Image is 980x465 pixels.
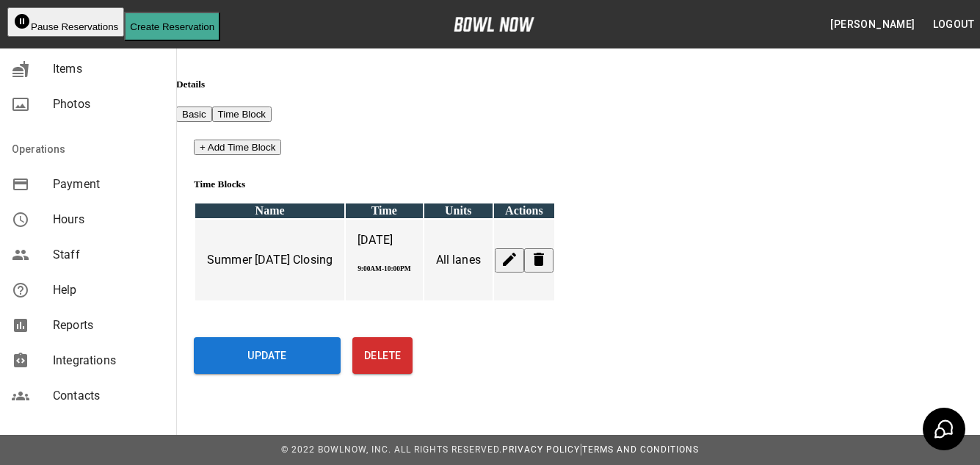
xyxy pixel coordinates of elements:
[176,107,712,122] div: basic tabs example
[176,107,212,122] button: Basic
[424,203,493,218] th: Units
[281,444,502,455] span: © 2022 BowlNow, Inc. All Rights Reserved.
[357,231,410,249] p: [DATE]
[53,352,164,370] span: Integrations
[436,251,481,269] p: All lanes
[524,248,553,273] button: remove
[53,60,164,78] span: Items
[495,248,524,273] button: edit
[7,7,124,37] button: Pause Reservations
[53,387,164,405] span: Contacts
[207,251,333,269] p: Summer [DATE] Closing
[582,444,699,455] a: Terms and Conditions
[53,95,164,113] span: Photos
[195,203,344,218] th: Name
[212,107,272,122] button: Time Block
[357,265,410,273] h6: 9:00AM-10:00PM
[194,337,341,374] button: Update
[352,337,413,374] button: Delete
[927,11,980,38] button: Logout
[53,317,164,334] span: Reports
[53,211,164,228] span: Hours
[454,17,534,32] img: logo
[176,79,712,90] h5: Details
[502,444,580,455] a: Privacy Policy
[194,179,694,190] h5: Time Blocks
[124,12,220,41] button: Create Reservation
[346,203,422,218] th: Time
[53,246,164,264] span: Staff
[194,202,556,302] table: sticky table
[494,203,554,218] th: Actions
[194,140,281,155] button: + Add Time Block
[824,11,921,38] button: [PERSON_NAME]
[53,281,164,299] span: Help
[53,176,164,193] span: Payment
